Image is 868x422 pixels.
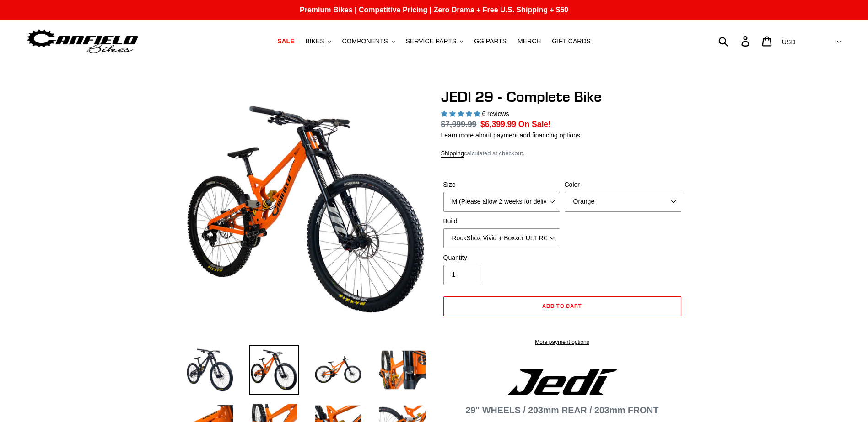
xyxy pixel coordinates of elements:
[552,37,591,45] span: GIFT CARDS
[547,35,595,47] a: GIFT CARDS
[406,37,456,45] span: SERVICE PARTS
[513,35,545,47] a: MERCH
[518,37,541,45] span: MERCH
[273,35,299,47] a: SALE
[249,345,299,395] img: Load image into Gallery viewer, JEDI 29 - Complete Bike
[441,120,477,129] s: $7,999.99
[466,405,659,415] strong: 29" WHEELS / 203mm REAR / 203mm FRONT
[185,345,235,395] img: Load image into Gallery viewer, JEDI 29 - Complete Bike
[277,37,294,45] span: SALE
[313,345,363,395] img: Load image into Gallery viewer, JEDI 29 - Complete Bike
[542,302,582,309] span: Add to cart
[441,150,464,158] a: Shipping
[342,37,388,45] span: COMPONENTS
[443,180,560,190] label: Size
[480,120,516,129] span: $6,399.99
[723,31,747,51] input: Search
[441,110,482,117] span: 5.00 stars
[518,118,551,130] span: On Sale!
[338,35,399,47] button: COMPONENTS
[443,296,681,316] button: Add to cart
[474,37,507,45] span: GG PARTS
[482,110,509,117] span: 6 reviews
[443,253,560,263] label: Quantity
[565,180,681,190] label: Color
[401,35,468,47] button: SERVICE PARTS
[507,369,617,395] img: Jedi Logo
[377,345,427,395] img: Load image into Gallery viewer, JEDI 29 - Complete Bike
[443,338,681,346] a: More payment options
[469,35,511,47] a: GG PARTS
[441,149,684,158] div: calculated at checkout.
[25,27,140,56] img: Canfield Bikes
[305,37,324,45] span: BIKES
[301,35,335,47] button: BIKES
[441,88,684,105] h1: JEDI 29 - Complete Bike
[441,132,580,139] a: Learn more about payment and financing options
[443,216,560,226] label: Build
